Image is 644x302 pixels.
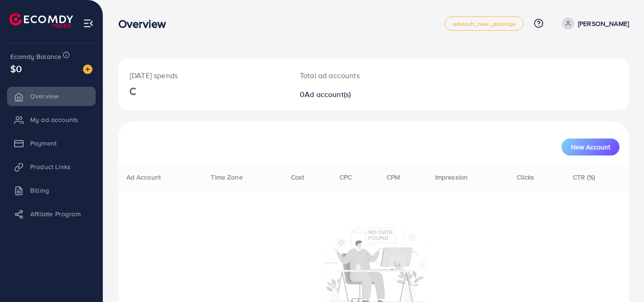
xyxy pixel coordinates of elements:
[10,62,22,75] span: $0
[300,90,405,99] h2: 0
[83,18,94,29] img: menu
[9,13,73,28] img: logo
[118,17,173,31] h3: Overview
[130,70,277,81] p: [DATE] spends
[83,65,92,74] img: image
[445,16,524,31] a: adreach_new_package
[561,139,619,155] button: New Account
[571,144,610,150] span: New Account
[578,18,629,29] p: [PERSON_NAME]
[558,17,629,30] a: [PERSON_NAME]
[305,89,351,99] span: Ad account(s)
[10,52,61,61] span: Ecomdy Balance
[300,70,405,81] p: Total ad accounts
[453,21,516,27] span: adreach_new_package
